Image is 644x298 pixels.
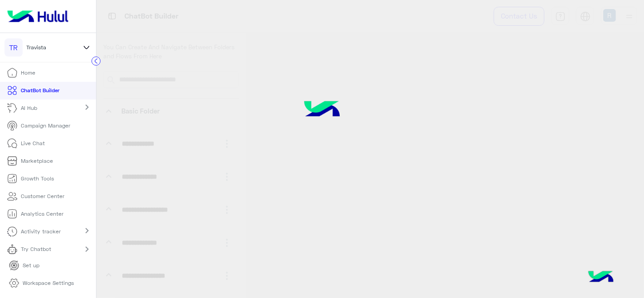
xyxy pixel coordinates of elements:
[21,122,71,130] p: Campaign Manager
[21,192,65,200] p: Customer Center
[4,7,72,26] img: Logo
[288,88,356,133] img: hulul-logo.png
[21,245,52,253] p: Try Chatbot
[21,157,53,165] p: Marketplace
[23,261,39,270] p: Set up
[5,38,23,57] div: TR
[21,210,64,218] p: Analytics Center
[2,274,81,292] a: Workspace Settings
[2,257,47,274] a: Set up
[21,227,61,236] p: Activity tracker
[82,102,92,113] mat-icon: chevron_right
[26,43,46,52] span: Travista
[82,244,92,255] mat-icon: chevron_right
[21,104,38,112] p: AI Hub
[21,86,60,95] p: ChatBot Builder
[82,225,92,236] mat-icon: chevron_right
[21,139,45,147] p: Live Chat
[23,279,74,287] p: Workspace Settings
[21,175,54,183] p: Growth Tools
[21,69,36,77] p: Home
[585,262,617,293] img: hulul-logo.png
